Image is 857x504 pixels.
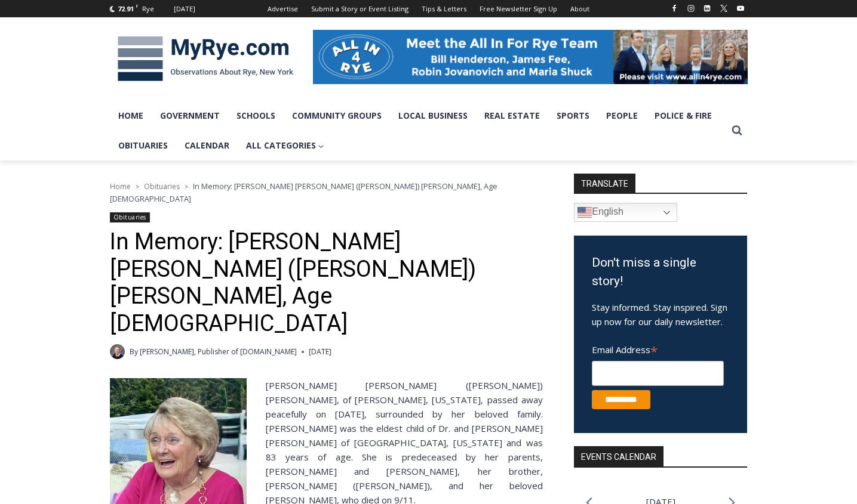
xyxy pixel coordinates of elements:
[578,205,592,219] img: en
[726,120,748,141] button: View Search Form
[110,228,543,337] h1: In Memory: [PERSON_NAME] [PERSON_NAME] ([PERSON_NAME]) [PERSON_NAME], Age [DEMOGRAPHIC_DATA]
[110,28,301,90] img: MyRye.com
[118,4,134,13] span: 72.91
[152,101,228,131] a: Government
[140,347,297,357] a: [PERSON_NAME], Publisher of [DOMAIN_NAME]
[136,183,139,191] span: >
[284,101,390,131] a: Community Groups
[130,346,138,357] span: By
[667,1,681,16] a: Facebook
[574,446,664,466] h2: Events Calendar
[390,101,476,131] a: Local Business
[110,344,125,359] a: Author image
[476,101,548,131] a: Real Estate
[142,4,154,14] div: Rye
[185,183,188,191] span: >
[110,212,150,222] a: Obituaries
[574,203,677,222] a: English
[309,346,331,357] time: [DATE]
[592,338,724,359] label: Email Address
[238,131,333,160] a: All Categories
[110,131,176,160] a: Obituaries
[684,1,698,16] a: Instagram
[246,139,324,152] span: All Categories
[174,4,195,14] div: [DATE]
[110,101,726,161] nav: Primary Navigation
[313,30,748,84] img: All in for Rye
[228,101,284,131] a: Schools
[136,2,139,9] span: F
[110,181,497,203] span: In Memory: [PERSON_NAME] [PERSON_NAME] ([PERSON_NAME]) [PERSON_NAME], Age [DEMOGRAPHIC_DATA]
[574,174,635,193] strong: TRANSLATE
[110,181,131,191] a: Home
[592,253,729,291] h3: Don't miss a single story!
[592,300,729,329] p: Stay informed. Stay inspired. Sign up now for our daily newsletter.
[110,180,543,205] nav: Breadcrumbs
[144,181,180,191] a: Obituaries
[717,1,731,16] a: X
[110,101,152,131] a: Home
[646,101,720,131] a: Police & Fire
[598,101,646,131] a: People
[700,1,714,16] a: Linkedin
[548,101,598,131] a: Sports
[733,1,748,16] a: YouTube
[176,131,238,160] a: Calendar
